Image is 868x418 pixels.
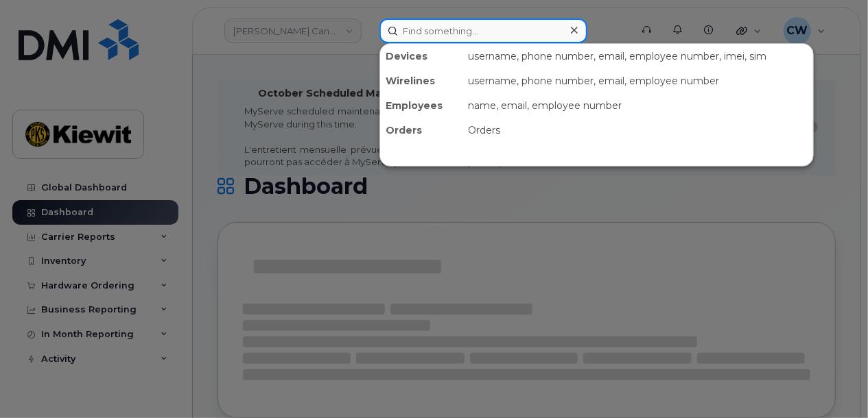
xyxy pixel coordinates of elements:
div: Employees [380,93,462,118]
div: Wirelines [380,69,462,93]
div: Orders [462,118,813,143]
div: username, phone number, email, employee number [462,69,813,93]
div: name, email, employee number [462,93,813,118]
div: Devices [380,44,462,69]
div: username, phone number, email, employee number, imei, sim [462,44,813,69]
div: Orders [380,118,462,143]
